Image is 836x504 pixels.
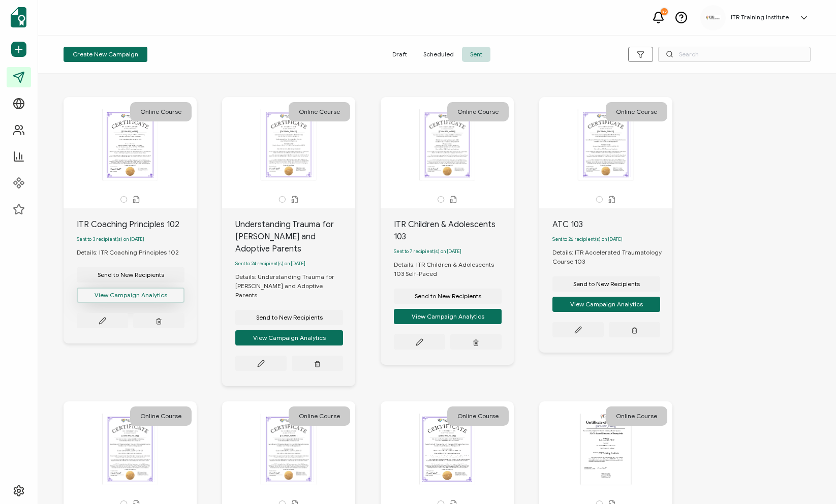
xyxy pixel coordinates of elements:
[11,7,26,27] img: sertifier-logomark-colored.svg
[394,309,502,324] button: View Campaign Analytics
[552,297,660,312] button: View Campaign Analytics
[384,47,415,62] span: Draft
[573,281,640,287] span: Send to New Recipients
[606,406,667,426] div: Online Course
[77,218,197,231] div: ITR Coaching Principles 102
[256,314,323,321] span: Send to New Recipients
[235,272,355,300] div: Details: Understanding Trauma for [PERSON_NAME] and Adoptive Parents
[394,260,514,278] div: Details: ITR Children & Adolescents 103 Self-Paced
[394,218,514,243] div: ITR Children & Adolescents 103
[289,406,350,426] div: Online Course
[289,102,350,121] div: Online Course
[415,293,481,299] span: Send to New Recipients
[552,236,623,242] span: Sent to 26 recipient(s) on [DATE]
[785,455,836,504] iframe: Chat Widget
[235,330,343,345] button: View Campaign Analytics
[77,248,189,257] div: Details: ITR Coaching Principles 102
[73,51,138,57] span: Create New Campaign
[731,14,789,21] h5: ITR Training Institute
[552,276,660,292] button: Send to New Recipients
[64,47,147,62] button: Create New Campaign
[658,47,811,62] input: Search
[661,8,668,15] div: 32
[130,102,192,121] div: Online Course
[447,406,509,426] div: Online Course
[235,310,343,325] button: Send to New Recipients
[606,102,667,121] div: Online Course
[77,236,144,242] span: Sent to 3 recipient(s) on [DATE]
[235,261,305,267] span: Sent to 24 recipient(s) on [DATE]
[77,288,184,303] button: View Campaign Analytics
[415,47,462,62] span: Scheduled
[552,248,672,266] div: Details: ITR Accelerated Traumatology Course 103
[394,289,502,304] button: Send to New Recipients
[394,248,461,255] span: Sent to 7 recipient(s) on [DATE]
[447,102,509,121] div: Online Course
[462,47,490,62] span: Sent
[77,267,184,282] button: Send to New Recipients
[130,406,192,426] div: Online Course
[705,15,721,20] img: e97f034d-bdb8-4063-91e8-cf8b34deda17.jpeg
[552,218,672,231] div: ATC 103
[235,218,355,255] div: Understanding Trauma for [PERSON_NAME] and Adoptive Parents
[98,272,164,278] span: Send to New Recipients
